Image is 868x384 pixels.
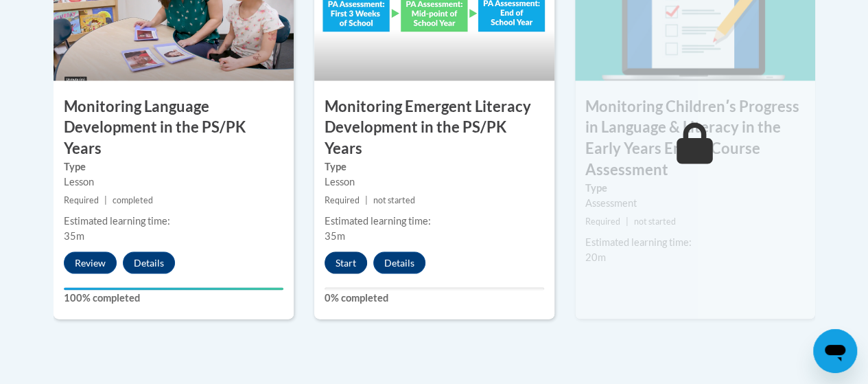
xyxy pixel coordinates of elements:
[585,235,805,250] div: Estimated learning time:
[325,159,544,174] label: Type
[64,159,283,174] label: Type
[325,291,544,306] label: 0% completed
[585,196,805,211] div: Assessment
[626,216,629,227] span: |
[54,96,294,159] h3: Monitoring Language Development in the PS/PK Years
[373,195,415,205] span: not started
[585,251,606,263] span: 20m
[325,174,544,190] div: Lesson
[113,195,153,205] span: completed
[325,230,345,242] span: 35m
[634,216,676,227] span: not started
[585,216,620,227] span: Required
[64,230,84,242] span: 35m
[373,252,425,274] button: Details
[104,195,107,205] span: |
[64,195,99,205] span: Required
[64,214,283,229] div: Estimated learning time:
[64,291,283,306] label: 100% completed
[585,181,805,196] label: Type
[64,288,283,291] div: Your progress
[813,329,857,373] iframe: Button to launch messaging window
[314,96,554,159] h3: Monitoring Emergent Literacy Development in the PS/PK Years
[325,252,367,274] button: Start
[325,214,544,229] div: Estimated learning time:
[575,96,815,181] h3: Monitoring Childrenʹs Progress in Language & Literacy in the Early Years End of Course Assessment
[325,195,360,205] span: Required
[64,174,283,190] div: Lesson
[123,252,175,274] button: Details
[64,252,117,274] button: Review
[365,195,368,205] span: |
